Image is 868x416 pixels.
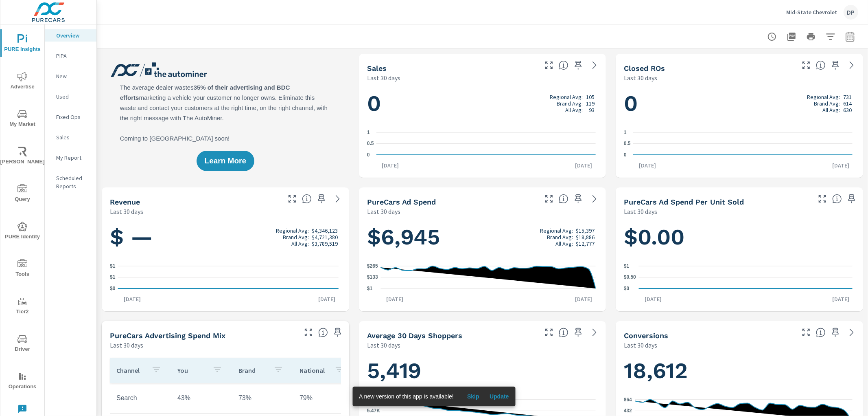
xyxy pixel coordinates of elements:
h5: Revenue [110,198,140,206]
p: Last 30 days [624,73,657,83]
span: Average cost of advertising per each vehicle sold at the dealer over the selected date range. The... [832,194,842,204]
p: [DATE] [639,295,667,303]
span: Save this to your personalized report [331,326,344,339]
span: Number of Repair Orders Closed by the selected dealership group over the selected time range. [So... [816,60,826,70]
h1: $6,945 [367,223,598,251]
p: Regional Avg: [807,94,840,100]
text: $133 [367,275,378,280]
span: This table looks at how you compare to the amount of budget you spend per channel as opposed to y... [318,328,328,337]
p: $4,346,123 [312,227,338,234]
p: $12,777 [576,240,595,247]
h1: 18,612 [624,357,855,385]
span: Save this to your personalized report [845,192,858,205]
p: 93 [589,107,595,113]
p: All Avg: [565,107,583,113]
span: Advertise [3,72,42,92]
text: $1 [110,275,116,280]
h1: 0 [367,90,598,117]
h1: $ — [110,223,341,251]
span: Save this to your personalized report [572,59,585,72]
p: [DATE] [633,161,662,169]
button: Select Date Range [842,29,858,45]
h5: Closed ROs [624,64,665,73]
button: Make Fullscreen [302,326,315,339]
p: All Avg: [555,240,573,247]
text: $0.50 [624,275,636,280]
p: Last 30 days [367,340,400,350]
div: Fixed Ops [45,111,96,123]
p: [DATE] [569,161,598,169]
span: Operations [3,372,42,392]
text: 0.5 [624,141,631,147]
span: Save this to your personalized report [829,326,842,339]
p: $3,789,519 [312,240,338,247]
p: Channel [116,366,145,374]
div: PIPA [45,50,96,62]
span: Save this to your personalized report [829,59,842,72]
p: [DATE] [826,161,855,169]
span: Save this to your personalized report [315,192,328,205]
text: $1 [624,263,630,269]
p: All Avg: [291,240,309,247]
p: Brand Avg: [814,100,840,107]
span: A rolling 30 day total of daily Shoppers on the dealership website, averaged over the selected da... [559,328,568,337]
p: Last 30 days [367,73,400,83]
p: Last 30 days [110,340,143,350]
button: Update [486,390,512,403]
a: See more details in report [845,59,858,72]
span: PURE Identity [3,222,42,242]
p: All Avg: [822,107,840,113]
p: Brand Avg: [283,234,309,240]
p: $4,721,380 [312,234,338,240]
p: Fixed Ops [56,113,90,121]
p: [DATE] [118,295,146,303]
text: $1 [367,286,373,291]
p: [DATE] [313,295,341,303]
p: Used [56,92,90,101]
a: See more details in report [588,192,601,205]
h1: $0.00 [624,223,855,251]
span: Tier2 [3,297,42,317]
p: 105 [586,94,595,100]
span: Save this to your personalized report [572,192,585,205]
div: Sales [45,131,96,143]
span: Update [490,393,509,400]
p: Last 30 days [110,207,143,216]
text: 5.47K [367,408,380,414]
div: DP [844,5,858,20]
text: 432 [624,408,632,414]
div: Used [45,90,96,103]
div: New [45,70,96,82]
h1: 5,419 [367,357,598,385]
button: Make Fullscreen [542,192,555,205]
text: 0 [367,152,370,158]
text: $1 [110,263,116,269]
span: The number of dealer-specified goals completed by a visitor. [Source: This data is provided by th... [816,328,826,337]
p: [DATE] [826,295,855,303]
p: You [177,366,206,374]
a: See more details in report [845,326,858,339]
a: See more details in report [588,326,601,339]
p: Regional Avg: [540,227,573,234]
h5: Average 30 Days Shoppers [367,331,463,340]
p: [DATE] [569,295,598,303]
h5: PureCars Advertising Spend Mix [110,331,225,340]
p: Brand Avg: [557,100,583,107]
div: Overview [45,29,96,42]
p: [DATE] [376,161,405,169]
a: See more details in report [588,59,601,72]
button: Print Report [803,29,819,45]
text: 0.5 [367,141,374,147]
button: Make Fullscreen [286,192,299,205]
p: $15,397 [576,227,595,234]
button: Skip [460,390,486,403]
p: 731 [843,94,852,100]
text: 1 [624,130,627,135]
span: Total cost of media for all PureCars channels for the selected dealership group over the selected... [559,194,568,204]
button: Make Fullscreen [542,59,555,72]
span: My Market [3,109,42,129]
span: Save this to your personalized report [572,326,585,339]
p: Regional Avg: [276,227,309,234]
h5: PureCars Ad Spend Per Unit Sold [624,198,744,206]
text: $0 [110,286,116,291]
